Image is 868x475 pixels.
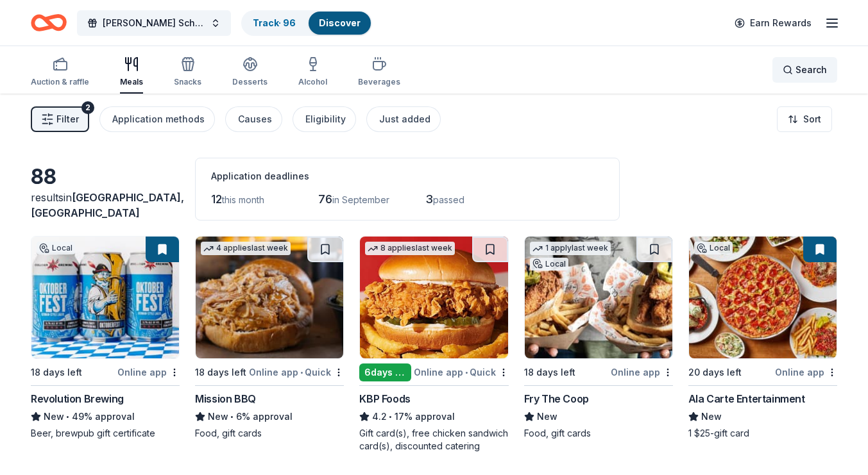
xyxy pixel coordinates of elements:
div: Online app [611,364,673,380]
div: 1 $25-gift card [688,427,837,440]
img: Image for KBP Foods [360,237,507,358]
div: Online app [117,364,180,380]
div: Desserts [232,77,268,87]
div: Local [37,242,75,254]
div: Application methods [112,112,205,127]
div: Food, gift cards [524,427,673,440]
div: 6% approval [195,409,344,424]
a: Image for KBP Foods8 applieslast week6days leftOnline app•QuickKBP Foods4.2•17% approvalGift card... [359,236,508,453]
div: Mission BBQ [195,391,256,406]
div: Snacks [174,77,201,87]
div: 4 applies last week [201,242,291,255]
button: Auction & raffle [31,51,89,94]
a: Home [31,8,67,38]
div: Auction & raffle [31,77,89,87]
div: Alcohol [298,77,327,87]
div: 6 days left [359,363,411,381]
span: Filter [56,112,79,127]
img: Image for Mission BBQ [196,237,343,358]
div: 8 applies last week [365,242,455,255]
div: Application deadlines [211,169,604,184]
img: Image for Ala Carte Entertainment [689,237,837,358]
button: Sort [777,106,832,132]
span: • [465,367,468,378]
div: Local [694,242,733,254]
span: in September [332,194,389,205]
div: Beverages [358,77,400,87]
div: Ala Carte Entertainment [688,391,805,406]
a: Discover [319,17,361,28]
img: Image for Fry The Coop [525,237,672,358]
button: Beverages [358,51,400,94]
div: Causes [238,112,272,127]
span: • [300,367,303,378]
div: 18 days left [31,365,82,380]
div: 18 days left [195,365,246,380]
span: this month [222,194,264,205]
div: results [31,190,180,221]
button: Meals [120,51,143,94]
img: Image for Revolution Brewing [31,237,179,358]
button: Search [772,57,837,83]
button: Causes [225,106,282,132]
div: 1 apply last week [530,242,611,255]
span: • [231,412,234,422]
button: Desserts [232,51,268,94]
div: Local [530,258,568,271]
a: Image for Revolution BrewingLocal18 days leftOnline appRevolution BrewingNew•49% approvalBeer, br... [31,236,180,440]
span: Search [796,62,827,78]
button: Track· 96Discover [241,10,372,36]
span: 76 [318,192,332,206]
div: Beer, brewpub gift certificate [31,427,180,440]
div: 17% approval [359,409,508,424]
span: New [44,409,64,424]
span: Sort [803,112,821,127]
a: Image for Ala Carte EntertainmentLocal20 days leftOnline appAla Carte EntertainmentNew1 $25-gift ... [688,236,837,440]
span: • [389,412,393,422]
div: Online app Quick [249,364,344,380]
div: Food, gift cards [195,427,344,440]
button: Snacks [174,51,201,94]
a: Track· 96 [253,17,296,28]
span: New [208,409,228,424]
div: 2 [81,101,94,114]
a: Image for Mission BBQ4 applieslast week18 days leftOnline app•QuickMission BBQNew•6% approvalFood... [195,236,344,440]
span: passed [433,194,464,205]
span: 3 [425,192,433,206]
button: Just added [366,106,441,132]
button: [PERSON_NAME] Scholarship Fundraiser [77,10,231,36]
div: KBP Foods [359,391,410,406]
div: Fry The Coop [524,391,589,406]
button: Alcohol [298,51,327,94]
div: Online app Quick [414,364,509,380]
span: [GEOGRAPHIC_DATA], [GEOGRAPHIC_DATA] [31,191,184,219]
span: in [31,191,184,219]
div: Just added [379,112,430,127]
div: Revolution Brewing [31,391,124,406]
button: Application methods [99,106,215,132]
span: [PERSON_NAME] Scholarship Fundraiser [103,15,205,31]
span: 12 [211,192,222,206]
div: Eligibility [305,112,346,127]
div: 20 days left [688,365,742,380]
span: New [701,409,722,424]
div: Online app [775,364,837,380]
button: Eligibility [293,106,356,132]
div: 88 [31,164,180,190]
span: • [66,412,69,422]
span: 4.2 [372,409,387,424]
div: 49% approval [31,409,180,424]
a: Earn Rewards [727,12,819,35]
span: New [537,409,557,424]
div: Meals [120,77,143,87]
div: 18 days left [524,365,575,380]
button: Filter2 [31,106,89,132]
a: Image for Fry The Coop1 applylast weekLocal18 days leftOnline appFry The CoopNewFood, gift cards [524,236,673,440]
div: Gift card(s), free chicken sandwich card(s), discounted catering [359,427,508,453]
